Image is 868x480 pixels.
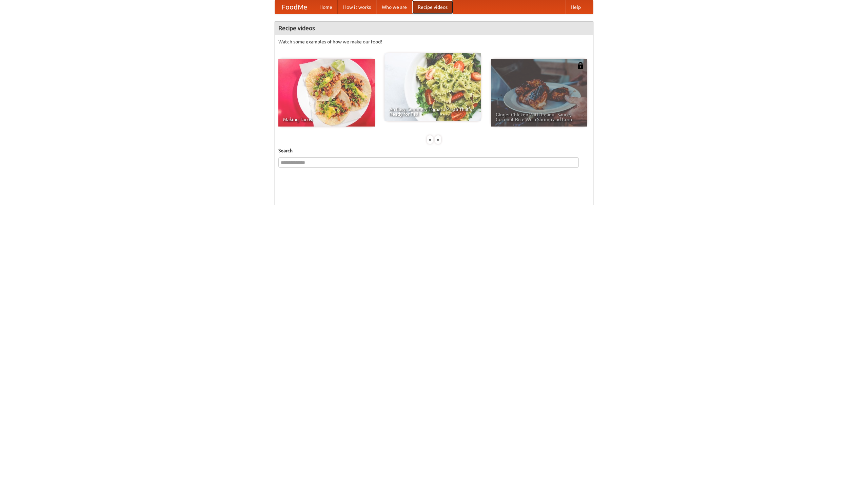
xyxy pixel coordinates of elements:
span: Making Tacos [283,117,370,122]
a: Home [314,0,338,14]
a: How it works [338,0,376,14]
a: Recipe videos [412,0,453,14]
img: 483408.png [577,62,584,69]
a: Who we are [376,0,412,14]
span: An Easy, Summery Tomato Pasta That's Ready for Fall [389,107,476,116]
p: Watch some examples of how we make our food! [278,38,590,45]
a: An Easy, Summery Tomato Pasta That's Ready for Fall [384,53,481,121]
a: FoodMe [275,0,314,14]
a: Help [565,0,586,14]
h5: Search [278,147,590,154]
h4: Recipe videos [275,21,593,35]
a: Making Tacos [278,59,375,127]
div: « [427,135,433,144]
div: » [435,135,441,144]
